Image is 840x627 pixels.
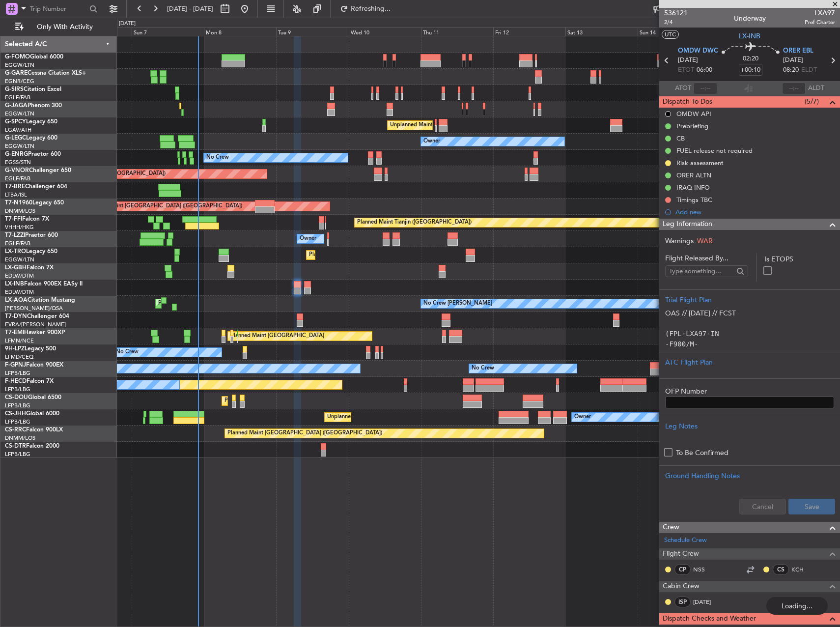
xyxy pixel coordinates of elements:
[766,597,828,615] div: Loading...
[805,8,835,18] span: LXA97
[5,200,32,206] span: T7-N1960
[5,427,26,433] span: CS-RRC
[5,200,64,206] a: T7-N1960Legacy 650
[423,296,492,311] div: No Crew [PERSON_NAME]
[5,313,27,319] span: T7-DYN
[663,548,699,560] span: Flight Crew
[5,362,63,368] a: F-GPNJFalcon 900EX
[5,411,26,417] span: CS-JHH
[5,168,71,173] a: G-VNORChallenger 650
[675,208,835,216] div: Add new
[472,361,494,376] div: No Crew
[5,224,34,231] a: VHHH/HKG
[5,281,83,287] a: LX-INBFalcon 900EX EASy II
[5,249,26,255] span: LX-TRO
[808,84,824,93] span: ALDT
[665,295,834,305] div: Trial Flight Plan
[5,86,24,92] span: G-SIRS
[276,27,348,36] div: Tue 9
[5,142,34,150] a: EGGW/LTN
[5,451,30,458] a: LFPB/LBG
[5,362,26,368] span: F-GPNJ
[678,46,718,56] span: OMDW DWC
[665,357,834,368] div: ATC Flight Plan
[5,305,63,312] a: [PERSON_NAME]/QSA
[676,134,685,142] div: CB
[5,265,54,271] a: LX-GBHFalcon 7X
[5,61,34,69] a: EGGW/LTN
[26,24,104,30] span: Only With Activity
[5,288,34,296] a: EDLW/DTM
[206,150,229,165] div: No Crew
[5,184,25,190] span: T7-BRE
[764,254,834,264] label: Is ETOPS
[5,434,35,442] a: DNMM/LOS
[676,122,708,130] div: Prebriefing
[5,86,61,92] a: G-SIRSCitation Excel
[5,70,28,76] span: G-GARE
[783,65,799,75] span: 08:20
[665,471,834,481] div: Ground Handling Notes
[5,54,63,60] a: G-FOMOGlobal 6000
[783,56,803,65] span: [DATE]
[674,564,691,575] div: CP
[773,564,789,575] div: CS
[783,46,813,56] span: ORER EBL
[665,386,834,397] label: OFP Number
[5,232,58,238] a: T7-LZZIPraetor 600
[5,119,26,125] span: G-SPCY
[5,418,30,426] a: LFPB/LBG
[336,1,394,17] button: Refreshing...
[676,196,712,204] div: Timings TBC
[663,581,700,592] span: Cabin Crew
[5,411,59,417] a: CS-JHHGlobal 6000
[5,119,57,125] a: G-SPCYLegacy 650
[664,8,688,18] span: 536121
[664,536,707,545] a: Schedule Crew
[5,330,65,336] a: T7-EMIHawker 900XP
[5,151,28,157] span: G-ENRG
[5,297,28,303] span: LX-AOA
[5,395,28,400] span: CS-DOU
[5,297,75,303] a: LX-AOACitation Mustang
[743,54,758,64] span: 02:20
[5,240,30,247] a: EGLF/FAB
[230,329,324,343] div: Planned Maint [GEOGRAPHIC_DATA]
[5,402,30,409] a: LFPB/LBG
[167,4,213,13] span: [DATE] - [DATE]
[805,96,819,107] span: (5/7)
[694,83,717,94] input: --:--
[5,135,57,141] a: G-LEGCLegacy 600
[664,18,688,27] span: 2/4
[5,386,30,393] a: LFPB/LBG
[676,448,728,458] label: To Be Confirmed
[676,159,724,167] div: Risk assessment
[693,565,715,574] a: NSS
[349,27,421,36] div: Wed 10
[5,330,24,336] span: T7-EMI
[665,421,834,431] div: Leg Notes
[30,1,86,16] input: Trip Number
[5,54,30,60] span: G-FOMO
[158,296,313,311] div: Planned Maint [GEOGRAPHIC_DATA] ([GEOGRAPHIC_DATA])
[5,135,26,141] span: G-LEGC
[421,27,493,36] div: Thu 11
[662,30,679,39] button: UTC
[678,65,694,75] span: ETOT
[5,168,29,173] span: G-VNOR
[5,216,49,222] a: T7-FFIFalcon 7X
[665,253,748,263] span: Flight Released By...
[5,103,28,109] span: G-JAGA
[227,426,382,441] div: Planned Maint [GEOGRAPHIC_DATA] ([GEOGRAPHIC_DATA])
[693,598,715,606] a: [DATE]
[5,353,33,361] a: LFMD/CEQ
[674,597,691,607] div: ISP
[5,281,24,287] span: LX-INB
[5,256,34,263] a: EGGW/LTN
[5,207,35,215] a: DNMM/LOS
[132,27,204,36] div: Sun 7
[5,313,69,319] a: T7-DYNChallenger 604
[116,345,139,360] div: No Crew
[204,27,276,36] div: Mon 8
[663,522,679,533] span: Crew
